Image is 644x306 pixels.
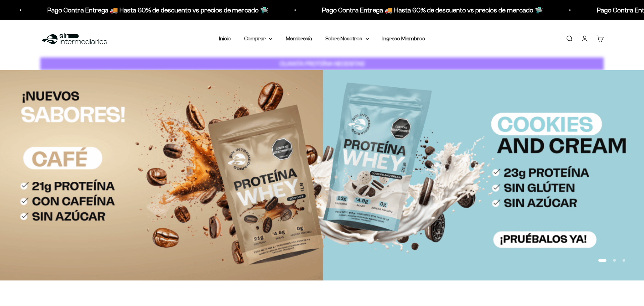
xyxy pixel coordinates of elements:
[244,34,272,43] summary: Comprar
[45,5,266,15] p: Pago Contra Entrega 🚚 Hasta 60% de descuento vs precios de mercado 🛸
[286,36,312,41] a: Membresía
[382,36,425,41] a: Ingreso Miembros
[219,36,231,41] a: Inicio
[319,5,540,15] p: Pago Contra Entrega 🚚 Hasta 60% de descuento vs precios de mercado 🛸
[280,60,365,67] strong: CUANTA PROTEÍNA NECESITAS
[325,34,369,43] summary: Sobre Nosotros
